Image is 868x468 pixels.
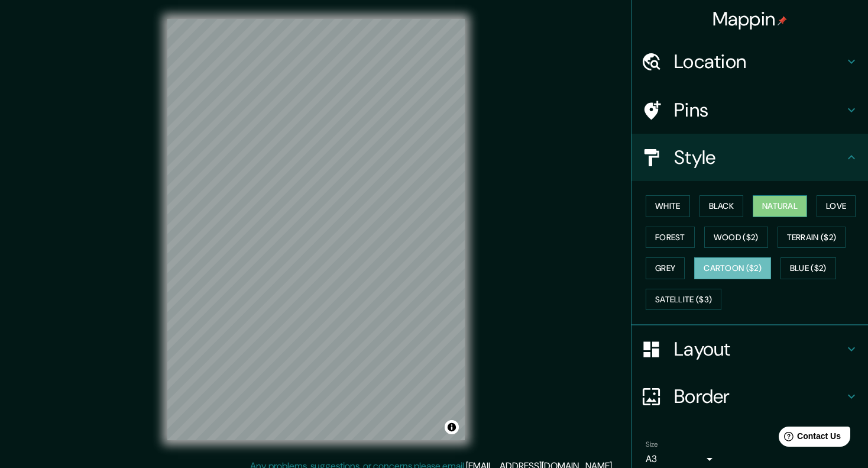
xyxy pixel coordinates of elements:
[646,227,695,248] button: Forest
[631,38,868,85] div: Location
[631,86,868,134] div: Pins
[674,385,844,408] h4: Border
[780,257,836,279] button: Blue ($2)
[763,422,855,455] iframe: Help widget launcher
[674,146,844,169] h4: Style
[704,227,768,248] button: Wood ($2)
[674,337,844,361] h4: Layout
[646,440,658,450] label: Size
[445,420,459,434] button: Toggle attribution
[817,195,856,217] button: Love
[753,195,807,217] button: Natural
[778,16,787,25] img: pin-icon.png
[694,257,771,279] button: Cartoon ($2)
[712,7,788,31] h4: Mappin
[631,373,868,420] div: Border
[631,325,868,373] div: Layout
[631,134,868,181] div: Style
[778,227,846,248] button: Terrain ($2)
[646,289,721,311] button: Satellite ($3)
[699,195,744,217] button: Black
[674,50,844,73] h4: Location
[167,19,465,440] canvas: Map
[646,257,685,279] button: Grey
[646,195,690,217] button: White
[674,98,844,122] h4: Pins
